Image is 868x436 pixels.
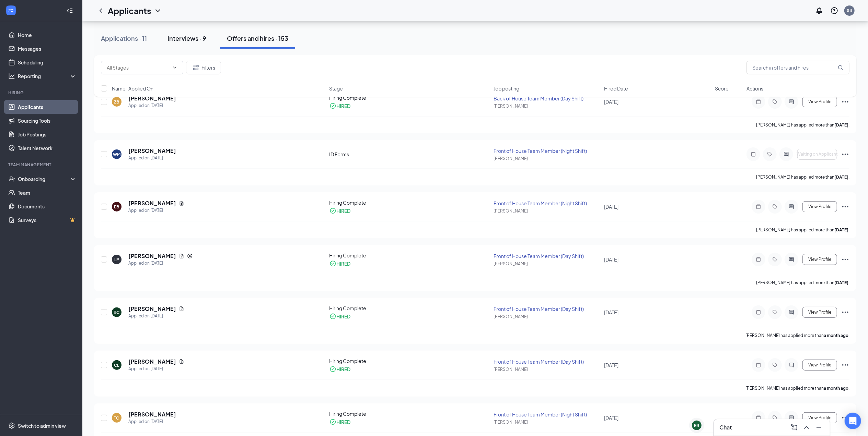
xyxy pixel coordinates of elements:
[8,90,75,96] div: Hiring
[128,199,176,207] h5: [PERSON_NAME]
[114,415,119,421] div: TC
[604,309,619,315] span: [DATE]
[802,201,837,212] button: View Profile
[112,85,153,92] span: Name · Applied On
[337,419,351,425] div: HIRED
[754,415,763,421] svg: Note
[18,186,77,199] a: Team
[494,103,600,109] div: [PERSON_NAME]
[114,310,120,315] div: BC
[847,8,852,13] div: SB
[834,122,848,128] b: [DATE]
[841,361,849,369] svg: Ellipses
[771,415,779,421] svg: Tag
[128,102,176,109] div: Applied on [DATE]
[749,152,757,157] svg: Note
[797,149,837,160] button: Waiting on Applicant
[494,411,600,418] div: Front of House Team Member (Night Shift)
[715,85,729,92] span: Score
[802,254,837,265] button: View Profile
[8,73,15,80] svg: Analysis
[747,85,763,92] span: Actions
[113,152,120,157] div: WM
[494,156,600,161] div: [PERSON_NAME]
[754,310,763,315] svg: Note
[128,411,176,418] h5: [PERSON_NAME]
[18,100,77,114] a: Applicants
[841,308,849,316] svg: Ellipses
[754,204,763,209] svg: Note
[808,415,831,420] span: View Profile
[694,423,699,428] div: EB
[167,34,206,43] div: Interviews · 9
[845,413,861,429] div: Open Intercom Messenger
[128,305,176,313] h5: [PERSON_NAME]
[329,305,489,312] div: Hiring Complete
[329,151,489,158] div: ID Forms
[745,332,849,338] p: [PERSON_NAME] has applied more than .
[824,386,848,391] b: a month ago
[97,7,105,15] a: ChevronLeft
[179,253,184,259] svg: Document
[841,255,849,264] svg: Ellipses
[128,207,184,214] div: Applied on [DATE]
[18,56,77,69] a: Scheduling
[329,102,336,109] svg: CheckmarkCircle
[797,152,838,157] span: Waiting on Applicant
[841,150,849,158] svg: Ellipses
[154,7,162,15] svg: ChevronDown
[329,410,489,417] div: Hiring Complete
[128,155,176,161] div: Applied on [DATE]
[18,199,77,213] a: Documents
[18,213,77,227] a: SurveysCrown
[604,256,619,263] span: [DATE]
[179,306,184,312] svg: Document
[18,422,66,429] div: Switch to admin view
[8,422,15,429] svg: Settings
[337,260,351,267] div: HIRED
[771,204,779,209] svg: Tag
[494,419,600,425] div: [PERSON_NAME]
[802,360,837,371] button: View Profile
[789,422,800,433] button: ComposeMessage
[192,63,200,72] svg: Filter
[128,147,176,155] h5: [PERSON_NAME]
[756,280,849,286] p: [PERSON_NAME] has applied more than .
[179,201,184,206] svg: Document
[18,141,77,155] a: Talent Network
[227,34,288,43] div: Offers and hires · 153
[101,34,147,43] div: Applications · 11
[802,412,837,423] button: View Profile
[114,204,119,210] div: EB
[841,203,849,211] svg: Ellipses
[18,73,77,80] div: Reporting
[329,85,343,92] span: Stage
[494,305,600,312] div: Front of House Team Member (Day Shift)
[782,152,790,157] svg: ActiveChat
[172,65,177,70] svg: ChevronDown
[494,147,600,154] div: Front of House Team Member (Night Shift)
[329,358,489,364] div: Hiring Complete
[128,418,176,425] div: Applied on [DATE]
[329,419,336,425] svg: CheckmarkCircle
[841,414,849,422] svg: Ellipses
[787,310,796,315] svg: ActiveChat
[337,102,351,109] div: HIRED
[494,358,600,365] div: Front of House Team Member (Day Shift)
[756,174,849,180] p: [PERSON_NAME] has applied more than .
[787,204,796,209] svg: ActiveChat
[494,85,519,92] span: Job posting
[808,363,831,367] span: View Profile
[719,424,732,431] h3: Chat
[824,333,848,338] b: a month ago
[802,423,811,432] svg: ChevronUp
[830,7,838,15] svg: QuestionInfo
[187,253,193,259] svg: Reapply
[128,313,184,319] div: Applied on [DATE]
[329,199,489,206] div: Hiring Complete
[834,280,848,285] b: [DATE]
[66,7,73,14] svg: Collapse
[108,5,151,16] h1: Applicants
[18,128,77,141] a: Job Postings
[808,257,831,262] span: View Profile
